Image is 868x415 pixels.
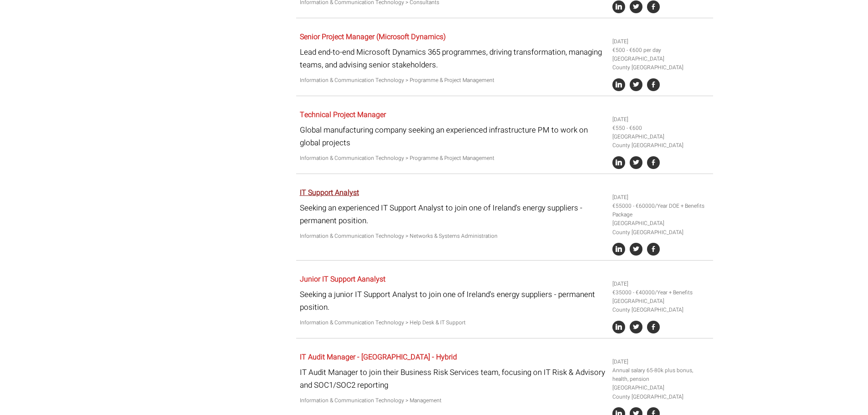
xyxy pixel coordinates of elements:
li: [GEOGRAPHIC_DATA] County [GEOGRAPHIC_DATA] [612,384,710,401]
li: €500 - €600 per day [612,46,710,55]
p: Information & Communication Technology > Management [300,396,606,405]
p: Lead end-to-end Microsoft Dynamics 365 programmes, driving transformation, managing teams, and ad... [300,46,606,71]
a: Junior IT Support Aanalyst [300,274,385,285]
p: Information & Communication Technology > Programme & Project Management [300,154,606,163]
p: Global manufacturing company seeking an experienced infrastructure PM to work on global projects [300,124,606,149]
a: Technical Project Manager [300,109,386,120]
li: [DATE] [612,37,710,46]
li: €55000 - €60000/Year DOE + Benefits Package [612,202,710,219]
p: Seeking a junior IT Support Analyst to join one of Ireland's energy suppliers - permanent position. [300,288,606,313]
p: IT Audit Manager to join their Business Risk Services team, focusing on IT Risk & Advisory and SO... [300,366,606,391]
li: [DATE] [612,358,710,366]
li: [DATE] [612,115,710,124]
li: [DATE] [612,193,710,202]
a: Senior Project Manager (Microsoft Dynamics) [300,31,446,42]
p: Information & Communication Technology > Networks & Systems Administration [300,232,606,241]
li: [GEOGRAPHIC_DATA] County [GEOGRAPHIC_DATA] [612,219,710,236]
p: Seeking an experienced IT Support Analyst to join one of Ireland's energy suppliers - permanent p... [300,202,606,226]
li: [GEOGRAPHIC_DATA] County [GEOGRAPHIC_DATA] [612,297,710,314]
a: IT Audit Manager - [GEOGRAPHIC_DATA] - Hybrid [300,352,457,363]
a: IT Support Analyst [300,187,359,198]
li: [GEOGRAPHIC_DATA] County [GEOGRAPHIC_DATA] [612,55,710,72]
li: €35000 - €40000/Year + Benefits [612,288,710,297]
li: Annual salary 65-80k plus bonus, health, pension [612,366,710,384]
p: Information & Communication Technology > Programme & Project Management [300,76,606,85]
li: [DATE] [612,280,710,288]
li: [GEOGRAPHIC_DATA] County [GEOGRAPHIC_DATA] [612,133,710,150]
li: €550 - €600 [612,124,710,133]
p: Information & Communication Technology > Help Desk & IT Support [300,318,606,327]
